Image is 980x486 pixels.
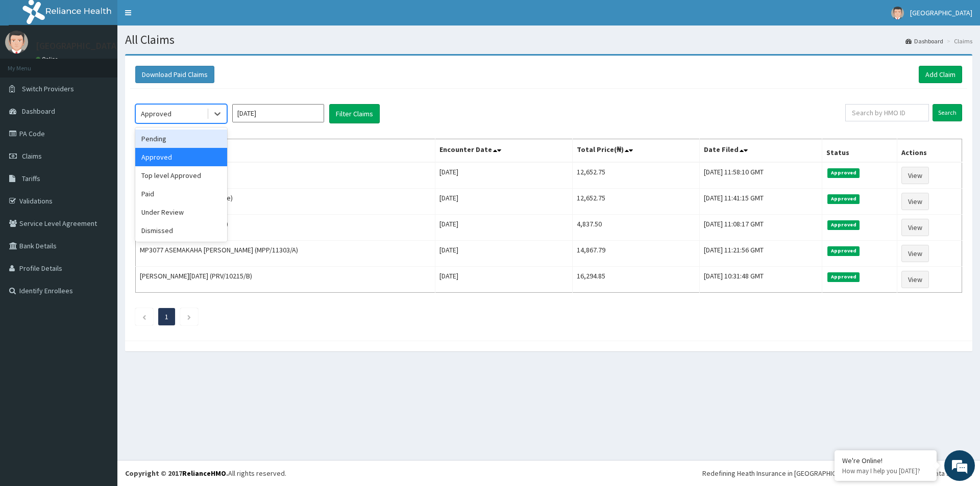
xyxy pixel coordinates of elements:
[22,107,55,116] span: Dashboard
[699,241,822,267] td: [DATE] 11:21:56 GMT
[232,104,324,122] input: Select Month and Year
[919,66,962,83] a: Add Claim
[699,162,822,189] td: [DATE] 11:58:10 GMT
[142,312,146,321] a: Previous page
[897,139,962,163] th: Actions
[699,215,822,241] td: [DATE] 11:08:17 GMT
[135,203,227,221] div: Under Review
[435,267,572,293] td: [DATE]
[699,139,822,163] th: Date Filed
[944,37,972,45] li: Claims
[141,109,171,119] div: Approved
[827,168,860,177] span: Approved
[842,467,929,475] p: How may I help you today?
[435,215,572,241] td: [DATE]
[905,37,943,45] a: Dashboard
[842,456,929,465] div: We're Online!
[827,194,860,203] span: Approved
[136,189,435,215] td: [PERSON_NAME] (rtm/10070/e)
[182,469,226,478] a: RelianceHMO
[435,162,572,189] td: [DATE]
[5,31,28,54] img: User Image
[135,148,227,166] div: Approved
[117,460,980,486] footer: All rights reserved.
[435,241,572,267] td: [DATE]
[135,185,227,203] div: Paid
[901,193,929,210] a: View
[136,241,435,267] td: MP3077 ASEMAKAHA [PERSON_NAME] (MPP/11303/A)
[187,312,191,321] a: Next page
[901,245,929,262] a: View
[699,189,822,215] td: [DATE] 11:41:15 GMT
[135,130,227,148] div: Pending
[136,162,435,189] td: Pleasant Edor (RTM/10070/d)
[901,167,929,184] a: View
[22,84,74,93] span: Switch Providers
[165,312,168,321] a: Page 1 is your current page
[572,189,699,215] td: 12,652.75
[572,139,699,163] th: Total Price(₦)
[910,8,972,17] span: [GEOGRAPHIC_DATA]
[135,221,227,240] div: Dismissed
[901,271,929,288] a: View
[933,104,962,121] input: Search
[572,162,699,189] td: 12,652.75
[822,139,897,163] th: Status
[699,267,822,293] td: [DATE] 10:31:48 GMT
[572,241,699,267] td: 14,867.79
[891,7,904,19] img: User Image
[125,469,228,478] strong: Copyright © 2017 .
[136,139,435,163] th: Name
[827,272,860,282] span: Approved
[36,56,60,63] a: Online
[435,139,572,163] th: Encounter Date
[36,41,120,50] p: [GEOGRAPHIC_DATA]
[125,33,972,46] h1: All Claims
[22,174,40,183] span: Tariffs
[435,189,572,215] td: [DATE]
[135,166,227,185] div: Top level Approved
[135,66,214,83] button: Download Paid Claims
[827,220,860,229] span: Approved
[572,215,699,241] td: 4,837.50
[136,215,435,241] td: DIVINE BISONG (RTM/10065/A)
[329,104,380,123] button: Filter Claims
[22,151,42,161] span: Claims
[845,104,929,121] input: Search by HMO ID
[136,267,435,293] td: [PERSON_NAME][DATE] (PRV/10215/B)
[702,468,972,478] div: Redefining Heath Insurance in [GEOGRAPHIC_DATA] using Telemedicine and Data Science!
[901,219,929,236] a: View
[827,246,860,255] span: Approved
[572,267,699,293] td: 16,294.85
